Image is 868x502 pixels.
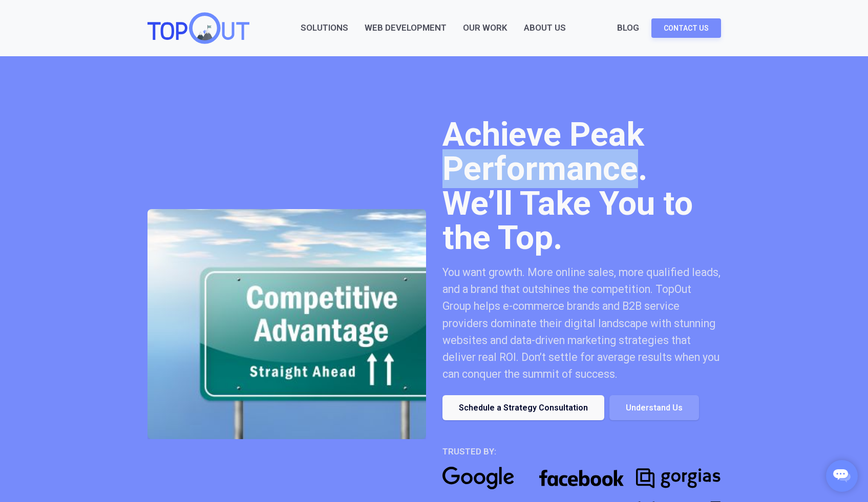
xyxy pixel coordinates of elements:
[651,18,721,38] a: Contact Us
[463,21,507,35] a: Our Work
[442,445,496,459] div: trusted by:
[442,395,604,421] a: Schedule a Strategy Consultation
[365,21,447,35] a: Web Development
[609,395,699,421] a: Understand Us
[147,209,426,439] img: TopOut makes your brand competitive
[617,21,639,35] a: Blog
[442,118,721,256] h1: Achieve Peak Performance. We’ll Take You to the Top.
[524,21,566,35] div: About Us
[301,21,348,35] a: Solutions
[442,264,721,383] div: You want growth. More online sales, more qualified leads, and a brand that outshines the competit...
